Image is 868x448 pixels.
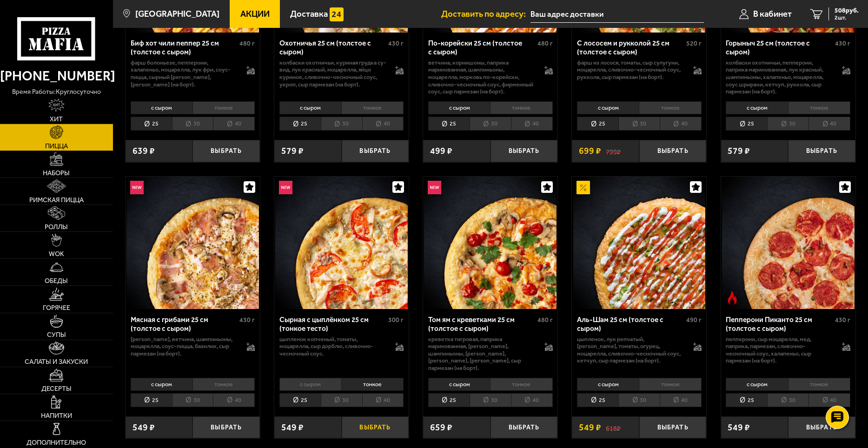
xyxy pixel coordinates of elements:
[281,423,304,432] span: 549 ₽
[279,336,386,357] p: цыпленок копченый, томаты, моцарелла, сыр дорблю, сливочно-чесночный соус.
[133,146,155,155] span: 639 ₽
[788,416,855,439] button: Выбрать
[686,40,702,47] span: 520 г
[192,378,255,391] li: тонкое
[133,423,155,432] span: 549 ₽
[342,140,409,162] button: Выбрать
[41,412,72,419] span: Напитки
[577,393,618,408] li: 25
[511,117,553,131] li: 40
[428,378,490,391] li: с сыром
[577,336,684,364] p: цыпленок, лук репчатый, [PERSON_NAME], томаты, огурец, моцарелла, сливочно-чесночный соус, кетчуп...
[726,316,833,333] div: Пепперони Пиканто 25 см (толстое с сыром)
[27,439,86,446] span: Дополнительно
[577,59,684,81] p: фарш из лосося, томаты, сыр сулугуни, моцарелла, сливочно-чесночный соус, руккола, сыр пармезан (...
[50,116,63,122] span: Хит
[131,336,238,357] p: [PERSON_NAME], ветчина, шампиньоны, моцарелла, соус-пицца, базилик, сыр пармезан (на борт).
[279,39,386,56] div: Охотничья 25 см (толстое с сыром)
[639,140,707,162] button: Выбрать
[726,39,833,56] div: Горыныч 25 см (толстое с сыром)
[428,393,470,408] li: 25
[388,316,404,324] span: 300 г
[240,10,270,19] span: Акции
[606,423,621,432] s: 618 ₽
[686,316,702,324] span: 490 г
[470,117,511,131] li: 30
[341,378,404,391] li: тонкое
[424,177,557,309] img: Том ям с креветками 25 см (толстое с сыром)
[490,416,558,439] button: Выбрать
[321,117,362,131] li: 30
[428,316,535,333] div: Том ям с креветками 25 см (толстое с сыром)
[428,336,535,372] p: креветка тигровая, паприка маринованная, [PERSON_NAME], шампиньоны, [PERSON_NAME], [PERSON_NAME],...
[470,393,511,408] li: 30
[835,316,850,324] span: 430 г
[579,146,601,155] span: 699 ₽
[41,385,72,392] span: Десерты
[135,10,219,19] span: [GEOGRAPHIC_DATA]
[49,250,64,257] span: WOK
[430,423,452,432] span: 659 ₽
[835,15,859,20] span: 2 шт.
[342,416,409,439] button: Выбрать
[131,101,192,114] li: с сыром
[788,101,850,114] li: тонкое
[362,393,404,408] li: 40
[423,177,557,309] a: НовинкаТом ям с креветками 25 см (толстое с сыром)
[808,393,850,408] li: 40
[330,7,343,21] img: 15daf4d41897b9f0e9f617042186c801.svg
[728,423,750,432] span: 549 ₽
[279,181,292,194] img: Новинка
[767,393,808,408] li: 30
[441,10,530,19] span: Доставить по адресу:
[47,331,66,338] span: Супы
[788,140,855,162] button: Выбрать
[490,101,552,114] li: тонкое
[274,177,409,309] a: НовинкаСырная с цыплёнком 25 см (тонкое тесто)
[660,117,702,131] li: 40
[530,6,704,23] span: Товарищеский проспект, 22к1
[618,393,660,408] li: 30
[577,378,639,391] li: с сыром
[753,10,792,19] span: В кабинет
[572,177,706,309] a: АкционныйАль-Шам 25 см (толстое с сыром)
[126,177,260,309] a: НовинкаМясная с грибами 25 см (толстое с сыром)
[239,40,255,47] span: 480 г
[725,291,739,304] img: Острое блюдо
[579,423,601,432] span: 549 ₽
[279,59,386,88] p: колбаски охотничьи, куриная грудка су-вид, лук красный, моцарелла, яйцо куриное, сливочно-чесночн...
[722,177,855,309] img: Пепперони Пиканто 25 см (толстое с сыром)
[576,181,590,194] img: Акционный
[490,140,558,162] button: Выбрать
[388,40,404,47] span: 430 г
[835,40,850,47] span: 430 г
[573,177,706,309] img: Аль-Шам 25 см (толстое с сыром)
[279,316,386,333] div: Сырная с цыплёнком 25 см (тонкое тесто)
[275,177,408,309] img: Сырная с цыплёнком 25 см (тонкое тесто)
[279,393,321,408] li: 25
[192,101,255,114] li: тонкое
[577,101,639,114] li: с сыром
[530,6,704,23] input: Ваш адрес доставки
[126,177,259,309] img: Мясная с грибами 25 см (толстое с сыром)
[281,146,304,155] span: 579 ₽
[428,117,470,131] li: 25
[428,59,535,95] p: ветчина, корнишоны, паприка маринованная, шампиньоны, моцарелла, морковь по-корейски, сливочно-че...
[131,378,192,391] li: с сыром
[726,393,767,408] li: 25
[341,101,404,114] li: тонкое
[131,39,238,56] div: Биф хот чили пеппер 25 см (толстое с сыром)
[428,181,441,194] img: Новинка
[728,146,750,155] span: 579 ₽
[192,140,260,162] button: Выбрать
[606,146,621,155] s: 799 ₽
[131,59,238,88] p: фарш болоньезе, пепперони, халапеньо, моцарелла, лук фри, соус-пицца, сырный [PERSON_NAME], [PERS...
[43,170,70,176] span: Наборы
[537,316,553,324] span: 480 г
[639,101,701,114] li: тонкое
[362,117,404,131] li: 40
[279,117,321,131] li: 25
[172,393,213,408] li: 30
[131,117,172,131] li: 25
[511,393,553,408] li: 40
